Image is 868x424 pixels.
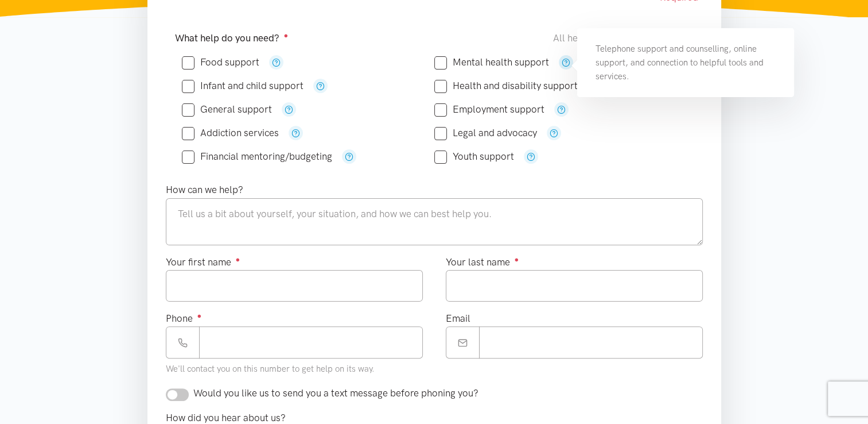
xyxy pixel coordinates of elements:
[193,387,478,399] span: Would you like us to send you a text message before phoning you?
[434,152,514,161] label: Youth support
[434,105,544,114] label: Employment support
[166,311,202,326] label: Phone
[479,326,703,358] input: Email
[166,255,240,270] label: Your first name
[182,128,279,138] label: Addiction services
[199,326,423,358] input: Phone number
[236,255,240,264] sup: ●
[166,182,243,198] label: How can we help?
[553,30,694,46] div: All help is subject to availability
[175,30,289,46] label: What help do you need?
[434,57,549,67] label: Mental health support
[434,81,578,91] label: Health and disability support
[434,128,537,138] label: Legal and advocacy
[182,152,332,161] label: Financial mentoring/budgeting
[182,81,303,91] label: Infant and child support
[197,311,202,320] sup: ●
[182,57,259,67] label: Food support
[446,255,519,270] label: Your last name
[577,28,794,97] div: Telephone support and counselling, online support, and connection to helpful tools and services.
[284,31,289,40] sup: ●
[182,105,272,114] label: General support
[446,311,470,326] label: Email
[515,255,519,264] sup: ●
[166,364,375,374] small: We'll contact you on this number to get help on its way.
